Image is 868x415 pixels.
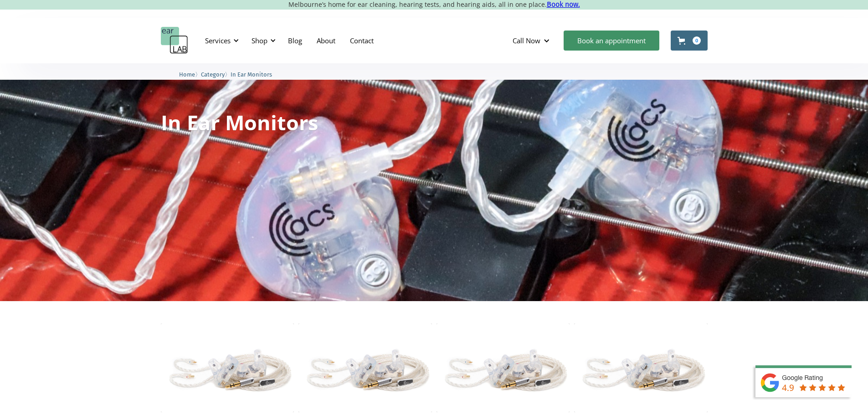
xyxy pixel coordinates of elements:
[281,27,309,54] a: Blog
[505,27,559,54] div: Call Now
[201,70,231,79] li: 〉
[161,27,188,54] a: home
[179,70,195,78] a: Home
[343,27,381,54] a: Contact
[161,323,294,412] img: Emotion Ambient Five Driver – In Ear Monitor
[205,36,231,45] div: Services
[246,27,278,54] div: Shop
[437,323,570,412] img: Engage Ambient Dual Driver – In Ear Monitor
[671,31,708,51] a: Open cart
[298,323,432,412] img: Evolve Ambient Triple Driver – In Ear Monitor
[693,36,701,45] div: 0
[200,27,241,54] div: Services
[564,31,659,51] a: Book an appointment
[252,36,267,45] div: Shop
[231,70,272,78] a: In Ear Monitors
[513,36,540,45] div: Call Now
[201,70,225,78] a: Category
[309,27,343,54] a: About
[161,112,318,133] h1: In Ear Monitors
[574,323,708,412] img: Evoke2 Ambient Two Driver – In Ear Monitor
[201,71,225,78] span: Category
[179,71,195,78] span: Home
[179,70,201,79] li: 〉
[231,71,272,78] span: In Ear Monitors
